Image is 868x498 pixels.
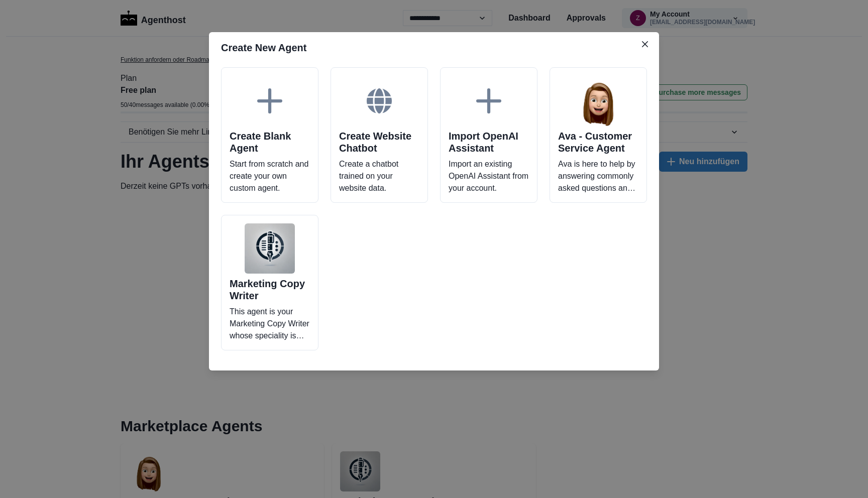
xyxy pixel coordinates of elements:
p: Create a chatbot trained on your website data. [339,158,419,194]
p: This agent is your Marketing Copy Writer whose speciality is helping you craft copy that speaks t... [230,306,310,342]
header: Create New Agent [209,32,659,63]
p: Import an existing OpenAI Assistant from your account. [449,158,529,194]
h2: Ava - Customer Service Agent [558,130,638,154]
img: Ava - Customer Service Agent [573,76,623,126]
p: Start from scratch and create your own custom agent. [230,158,310,194]
h2: Import OpenAI Assistant [449,130,529,154]
button: Close [637,36,653,52]
img: Marketing Copy Writer [245,223,295,274]
h2: Marketing Copy Writer [230,278,310,302]
p: Ava is here to help by answering commonly asked questions and more! [558,158,638,194]
h2: Create Blank Agent [230,130,310,154]
h2: Create Website Chatbot [339,130,419,154]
